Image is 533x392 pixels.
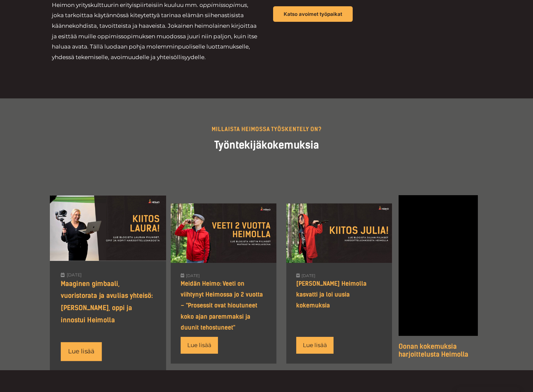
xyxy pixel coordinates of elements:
div: [DATE] [181,273,200,278]
h5: Oonan kokemuksia harjoittelusta Heimolla [399,342,478,358]
p: Millaista heimossa työskentely on? [55,126,478,132]
div: Lue lisää [68,346,94,357]
a: Lue lisää [181,337,218,354]
a: Maaginen gimbaali, vuoristorata ja avulias yhteisö: [PERSON_NAME], oppi ja innostui Heimolla [61,278,155,326]
a: [PERSON_NAME] Heimolla kasvatti ja loi uusia kokemuksia￼ [296,278,382,311]
i: ppimissopimus [203,2,247,8]
a: Lue lisää [61,342,102,361]
div: [DATE] [296,273,315,278]
div: [DATE] [61,271,82,278]
a: Blog Banner for Website Content [286,203,392,263]
div: Lue lisää [187,340,211,351]
span: Katso avoimet työpaikat [284,12,342,17]
a: Työharjoittelu Heimolla oli Lauran mukaan antoisa. [50,195,166,261]
div: Lue lisää [303,340,327,351]
a: Katso avoimet työpaikat [273,6,353,22]
a: Veeti 2 vuotta Heimolla [171,203,276,263]
a: Lue lisää [296,337,334,354]
a: Meidän Heimo: Veeti on viihtynyt Heimossa jo 2 vuotta – "Prosessit ovat hioutuneet koko ajan pare... [181,278,266,334]
h2: Työntekijäkokemuksia [55,139,478,152]
iframe: vimeo-videosoitin [399,195,478,336]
